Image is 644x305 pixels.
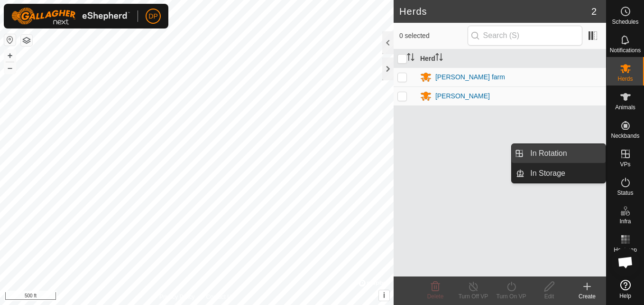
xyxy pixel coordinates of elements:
[4,62,16,74] button: –
[614,247,637,253] span: Heatmap
[530,148,567,159] span: In Rotation
[492,292,530,301] div: Turn On VP
[435,55,443,62] p-sorticon: Activate to sort
[407,55,414,62] p-sorticon: Activate to sort
[611,133,639,139] span: Neckbands
[4,34,16,46] button: Reset Map
[435,91,490,101] div: [PERSON_NAME]
[512,164,606,183] li: In Storage
[620,162,630,167] span: VPs
[617,190,633,196] span: Status
[619,293,631,299] span: Help
[416,49,606,68] th: Herd
[427,293,444,300] span: Delete
[399,31,468,41] span: 0 selected
[530,168,565,179] span: In Storage
[4,50,16,61] button: +
[591,4,597,19] span: 2
[468,26,582,46] input: Search (S)
[379,290,389,301] button: i
[615,105,635,110] span: Animals
[435,72,505,82] div: [PERSON_NAME] farm
[512,144,606,163] li: In Rotation
[11,8,130,25] img: Gallagher Logo
[568,292,606,301] div: Create
[159,293,195,301] a: Privacy Policy
[619,219,631,224] span: Infra
[607,276,644,303] a: Help
[21,35,32,46] button: Map Layers
[530,292,568,301] div: Edit
[524,144,606,163] a: In Rotation
[617,76,633,82] span: Herds
[148,11,157,21] span: DP
[611,248,640,276] div: Open chat
[383,291,385,299] span: i
[612,19,638,25] span: Schedules
[610,48,641,53] span: Notifications
[524,164,606,183] a: In Storage
[454,292,492,301] div: Turn Off VP
[399,6,591,17] h2: Herds
[206,293,234,301] a: Contact Us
